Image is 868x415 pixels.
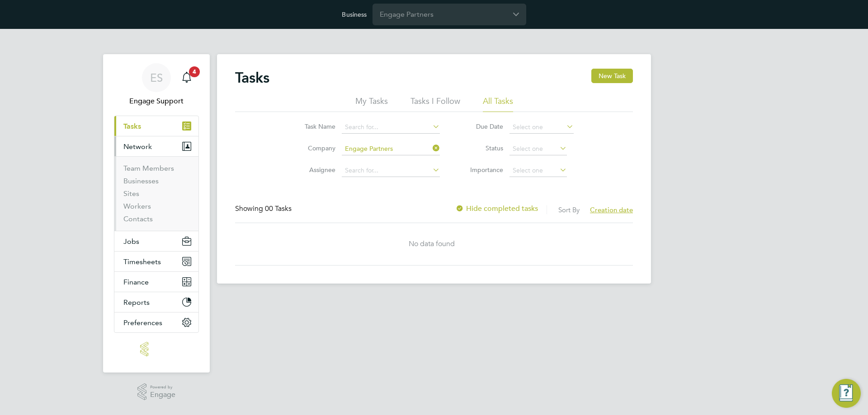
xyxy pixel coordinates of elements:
[462,122,503,131] label: Due Date
[123,122,141,131] span: Tasks
[114,136,198,156] button: Network
[103,54,210,373] nav: Main navigation
[462,144,503,152] label: Status
[355,96,388,112] li: My Tasks
[150,72,163,84] span: ES
[235,239,628,249] div: No data found
[455,204,538,213] label: Hide completed tasks
[114,272,198,292] button: Finance
[189,66,200,77] span: 4
[265,204,292,213] span: 00 Tasks
[342,143,440,155] input: Search for...
[590,205,633,214] span: Creation date
[137,383,176,401] a: Powered byEngage
[483,96,513,112] li: All Tasks
[295,166,335,174] label: Assignee
[509,143,567,155] input: Select one
[342,121,440,134] input: Search for...
[114,252,198,271] button: Timesheets
[235,69,269,87] h2: Tasks
[509,121,574,134] input: Select one
[342,164,440,177] input: Search for...
[123,202,151,210] a: Workers
[558,205,580,214] label: Sort By
[591,69,633,83] button: New Task
[295,144,335,152] label: Company
[509,164,567,177] input: Select one
[178,63,196,92] a: 4
[123,214,153,223] a: Contacts
[123,257,161,266] span: Timesheets
[123,278,149,286] span: Finance
[123,142,152,151] span: Network
[114,231,198,251] button: Jobs
[114,312,198,332] button: Preferences
[140,342,173,356] img: engage-logo-retina.png
[114,292,198,312] button: Reports
[114,116,198,136] a: Tasks
[832,379,861,408] button: Engage Resource Center
[114,96,199,107] span: Engage Support
[123,177,159,185] a: Businesses
[123,318,162,327] span: Preferences
[123,189,139,198] a: Sites
[123,298,150,307] span: Reports
[123,164,174,173] a: Team Members
[114,63,199,107] a: ESEngage Support
[114,156,198,231] div: Network
[150,383,175,391] span: Powered by
[150,391,175,399] span: Engage
[462,166,503,174] label: Importance
[114,342,199,356] a: Go to home page
[410,96,460,112] li: Tasks I Follow
[342,10,367,19] label: Business
[235,204,293,214] div: Showing
[123,237,139,246] span: Jobs
[295,122,335,131] label: Task Name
